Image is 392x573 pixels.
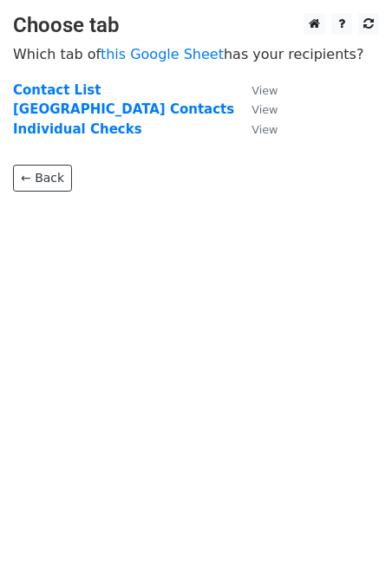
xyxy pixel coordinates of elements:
a: Contact List [13,82,101,98]
small: View [252,103,278,116]
a: View [234,121,278,137]
a: Individual Checks [13,121,142,137]
a: ← Back [13,165,72,192]
a: View [234,101,278,117]
small: View [252,123,278,136]
a: [GEOGRAPHIC_DATA] Contacts [13,101,234,117]
p: Which tab of has your recipients? [13,45,379,63]
a: this Google Sheet [101,46,224,62]
h3: Choose tab [13,13,379,38]
a: View [234,82,278,98]
small: View [252,84,278,97]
